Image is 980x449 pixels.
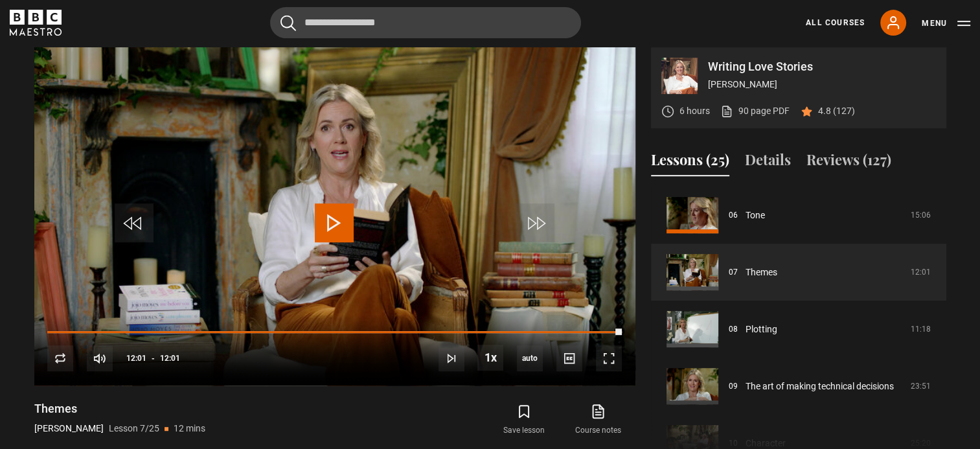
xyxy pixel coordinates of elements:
button: Save lesson [487,401,561,439]
a: Tone [746,209,765,222]
button: Reviews (127) [806,149,891,176]
p: 12 mins [174,422,205,435]
button: Fullscreen [596,345,622,371]
p: Writing Love Stories [708,61,936,73]
input: Search [270,7,581,38]
a: Course notes [561,401,635,439]
a: 90 page PDF [720,104,790,118]
span: 12:01 [126,347,146,370]
p: [PERSON_NAME] [34,422,104,435]
video-js: Video Player [34,47,635,386]
a: Themes [746,266,777,279]
button: Playback Rate [477,345,503,371]
button: Mute [87,345,113,371]
button: Toggle navigation [922,17,970,30]
span: 12:01 [160,347,180,370]
div: Progress Bar [47,331,621,334]
button: Next Lesson [439,345,464,371]
p: 6 hours [679,104,710,118]
span: auto [517,345,543,371]
h1: Themes [34,401,205,417]
a: All Courses [806,17,865,29]
span: - [152,354,155,363]
a: Plotting [746,323,777,336]
p: [PERSON_NAME] [708,78,936,91]
button: Details [745,149,791,176]
button: Captions [556,345,582,371]
p: 4.8 (127) [818,104,855,118]
p: Lesson 7/25 [109,422,159,435]
div: Current quality: 720p [517,345,543,371]
svg: BBC Maestro [10,10,62,36]
button: Replay [47,345,73,371]
a: The art of making technical decisions [746,380,894,393]
button: Submit the search query [280,15,296,31]
button: Lessons (25) [651,149,729,176]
